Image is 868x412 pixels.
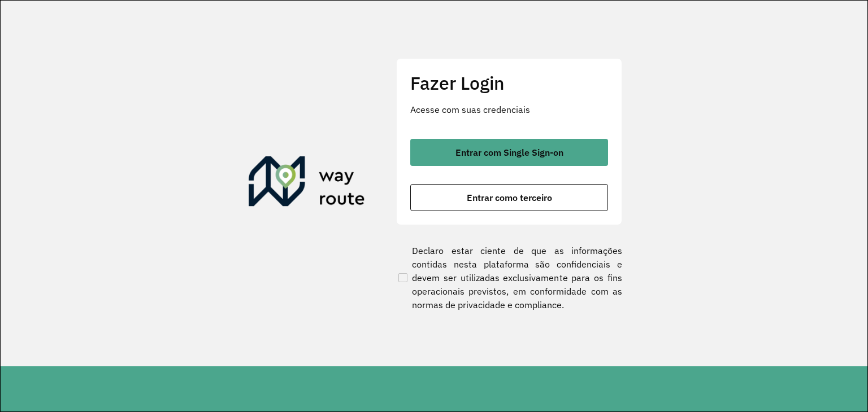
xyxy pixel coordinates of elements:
p: Acesse com suas credenciais [410,103,608,116]
button: button [410,139,608,166]
label: Declaro estar ciente de que as informações contidas nesta plataforma são confidenciais e devem se... [396,244,622,312]
img: Roteirizador AmbevTech [249,156,365,211]
span: Entrar como terceiro [467,193,552,202]
h2: Fazer Login [410,72,608,94]
span: Entrar com Single Sign-on [455,148,563,157]
button: button [410,184,608,211]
